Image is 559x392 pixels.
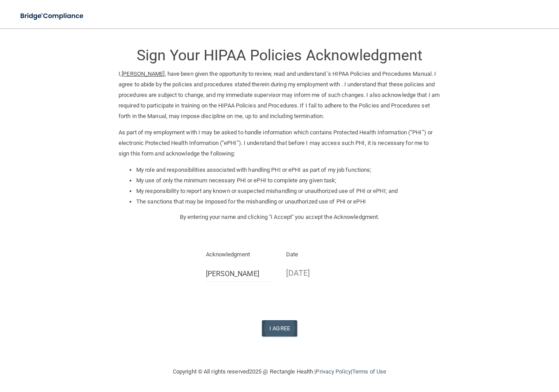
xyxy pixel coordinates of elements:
li: My role and responsibilities associated with handling PHI or ePHI as part of my job functions; [136,165,440,175]
img: bridge_compliance_login_screen.278c3ca4.svg [13,7,92,25]
p: Date [286,249,354,260]
button: I Agree [262,320,297,337]
li: My responsibility to report any known or suspected mishandling or unauthorized use of PHI or ePHI... [136,186,440,196]
a: Terms of Use [352,368,386,375]
li: The sanctions that may be imposed for the mishandling or unauthorized use of PHI or ePHI [136,196,440,207]
li: My use of only the minimum necessary PHI or ePHI to complete any given task; [136,175,440,186]
div: Copyright © All rights reserved 2025 @ Rectangle Health | | [119,358,440,386]
h3: Sign Your HIPAA Policies Acknowledgment [119,47,440,63]
p: As part of my employment with I may be asked to handle information which contains Protected Healt... [119,127,440,159]
p: [DATE] [286,266,354,280]
input: Full Name [206,266,273,282]
ins: [PERSON_NAME] [122,70,164,77]
a: Privacy Policy [316,368,350,375]
p: I, , have been given the opportunity to review, read and understand ’s HIPAA Policies and Procedu... [119,69,440,122]
p: Acknowledgment [206,249,273,260]
p: By entering your name and clicking "I Accept" you accept the Acknowledgment. [119,212,440,222]
iframe: Drift Widget Chat Controller [406,329,548,365]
